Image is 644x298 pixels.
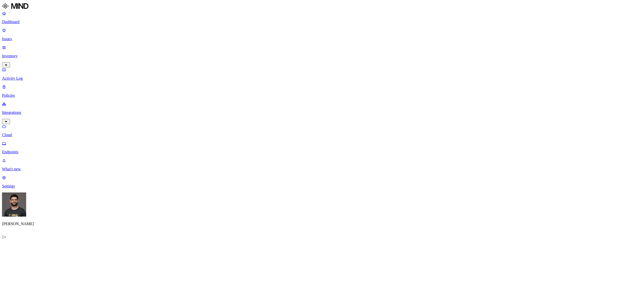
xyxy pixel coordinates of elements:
[2,20,642,24] p: Dashboard
[2,102,642,123] a: Integrations
[2,37,642,41] p: Issues
[2,2,642,11] a: MIND
[2,68,642,81] a: Activity Log
[2,184,642,188] p: Settings
[2,85,642,98] a: Policies
[2,11,642,24] a: Dashboard
[2,150,642,154] p: Endpoints
[2,110,642,115] p: Integrations
[2,28,642,41] a: Issues
[2,45,642,67] a: Inventory
[2,2,28,10] img: MIND
[2,192,26,217] img: Guy Gofman
[2,175,642,188] a: Settings
[2,133,642,137] p: Cloud
[2,124,642,137] a: Cloud
[2,76,642,81] p: Activity Log
[2,141,642,154] a: Endpoints
[2,167,642,171] p: What's new
[2,93,642,98] p: Policies
[2,158,642,171] a: What's new
[2,54,642,58] p: Inventory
